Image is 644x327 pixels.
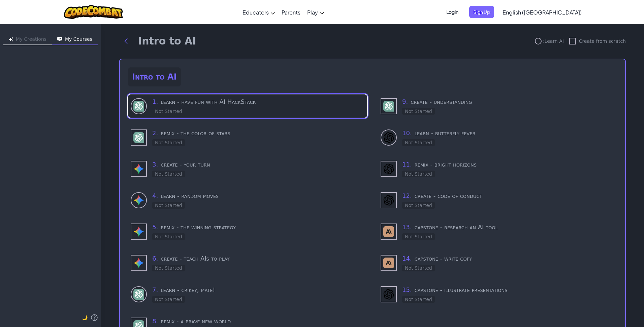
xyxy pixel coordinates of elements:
[577,38,626,44] span: : Create from scratch
[402,98,408,105] span: 9 .
[133,258,144,268] img: Gemini
[378,94,617,118] div: use - GPT-4 (Not Started)
[128,188,367,212] div: learn to use - Gemini (Not Started)
[402,139,435,146] div: Not Started
[82,315,88,320] span: 🌙
[378,188,617,212] div: use - DALL-E 3 (Not Started)
[138,35,196,47] h1: Intro to AI
[278,3,304,21] a: Parents
[378,283,617,306] div: use - DALL-E 3 (Not Started)
[307,9,318,16] span: Play
[152,129,158,137] span: 2 .
[152,233,185,240] div: Not Started
[383,258,394,268] img: Claude
[152,98,158,105] span: 1 .
[152,171,185,177] div: Not Started
[3,34,52,45] button: My Creations
[152,191,364,201] h3: learn - random moves
[402,160,614,169] h3: remix - bright horizons
[543,38,564,44] span: : Learn AI
[402,285,614,295] h3: capstone - illustrate presentations
[243,9,269,16] span: Educators
[402,296,435,303] div: Not Started
[383,289,394,300] img: DALL-E 3
[128,283,367,306] div: learn to use - GPT-4 (Not Started)
[152,108,185,115] div: Not Started
[152,97,364,107] h3: learn - have fun with AI HackStack
[152,161,158,168] span: 3 .
[378,157,617,180] div: use - DALL-E 3 (Not Started)
[152,224,158,231] span: 5 .
[152,255,158,262] span: 6 .
[133,132,144,143] img: GPT-4
[82,314,88,322] button: 🌙
[133,289,144,300] img: GPT-4
[152,128,364,138] h3: remix - the color of stars
[9,37,13,41] img: Icon
[304,3,327,21] a: Play
[133,163,144,174] img: Gemini
[402,202,435,209] div: Not Started
[128,157,367,180] div: use - Gemini (Not Started)
[152,202,185,209] div: Not Started
[128,126,367,149] div: use - GPT-4 (Not Started)
[383,195,394,206] img: DALL-E 3
[402,171,435,177] div: Not Started
[152,139,185,146] div: Not Started
[383,101,394,112] img: GPT-4
[128,94,367,118] div: learn to use - GPT-4 (Not Started)
[402,233,435,240] div: Not Started
[239,3,278,21] a: Educators
[383,132,394,143] img: DALL-E 3
[402,192,412,199] span: 12 .
[442,6,462,18] button: Login
[469,6,494,18] button: Sign Up
[503,9,582,16] span: English ([GEOGRAPHIC_DATA])
[402,108,435,115] div: Not Started
[383,226,394,237] img: Claude
[152,265,185,271] div: Not Started
[402,97,614,107] h3: create - understanding
[402,224,412,231] span: 13 .
[402,129,412,137] span: 10 .
[152,317,364,326] h3: remix - a brave new world
[402,255,412,262] span: 14 .
[152,285,364,295] h3: learn - crikey, mate!
[133,226,144,237] img: Gemini
[152,160,364,169] h3: create - your turn
[133,101,144,112] img: GPT-4
[57,37,62,41] img: Icon
[128,67,181,86] h2: Intro to AI
[383,163,394,174] img: DALL-E 3
[119,34,133,48] button: Back to modules
[402,265,435,271] div: Not Started
[152,192,158,199] span: 4 .
[152,286,158,293] span: 7 .
[378,251,617,274] div: use - Claude (Not Started)
[402,222,614,232] h3: capstone - research an AI tool
[128,251,367,274] div: use - Gemini (Not Started)
[152,254,364,263] h3: create - teach AIs to play
[64,5,123,19] img: CodeCombat logo
[402,286,412,293] span: 15 .
[378,220,617,243] div: use - Claude (Not Started)
[152,222,364,232] h3: remix - the winning strategy
[402,161,412,168] span: 11 .
[128,220,367,243] div: use - Gemini (Not Started)
[402,254,614,263] h3: capstone - write copy
[52,34,98,45] button: My Courses
[402,128,614,138] h3: learn - butterfly fever
[402,191,614,201] h3: create - code of conduct
[133,195,144,206] img: Gemini
[152,296,185,303] div: Not Started
[152,318,158,325] span: 8 .
[378,126,617,149] div: learn to use - DALL-E 3 (Not Started)
[499,3,585,21] a: English ([GEOGRAPHIC_DATA])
